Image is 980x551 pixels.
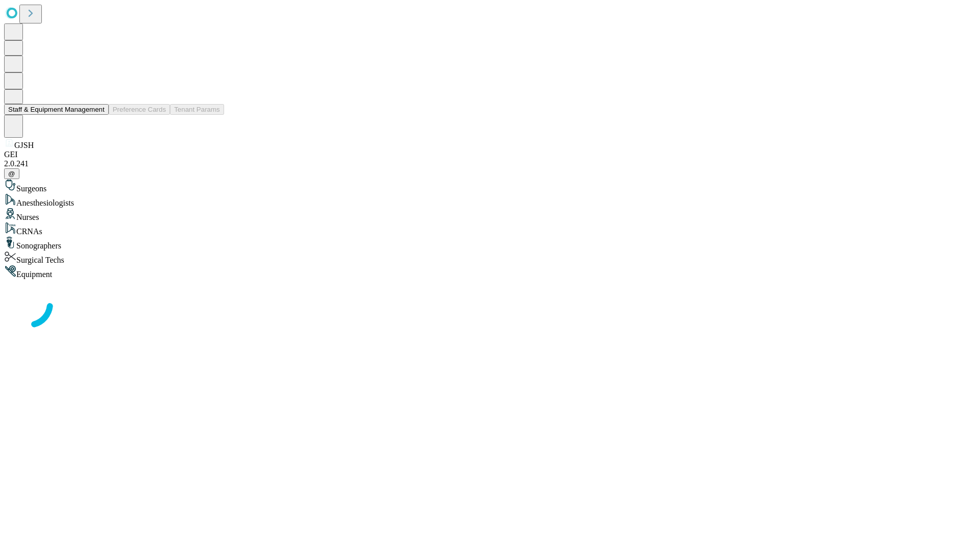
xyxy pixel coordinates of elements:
[4,251,976,265] div: Surgical Techs
[4,159,976,168] div: 2.0.241
[4,168,19,179] button: @
[4,236,976,251] div: Sonographers
[8,170,15,178] span: @
[109,104,170,115] button: Preference Cards
[170,104,224,115] button: Tenant Params
[4,179,976,193] div: Surgeons
[4,150,976,159] div: GEI
[4,193,976,208] div: Anesthesiologists
[14,141,34,149] span: GJSH
[4,104,109,115] button: Staff & Equipment Management
[4,265,976,279] div: Equipment
[4,222,976,236] div: CRNAs
[4,208,976,222] div: Nurses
